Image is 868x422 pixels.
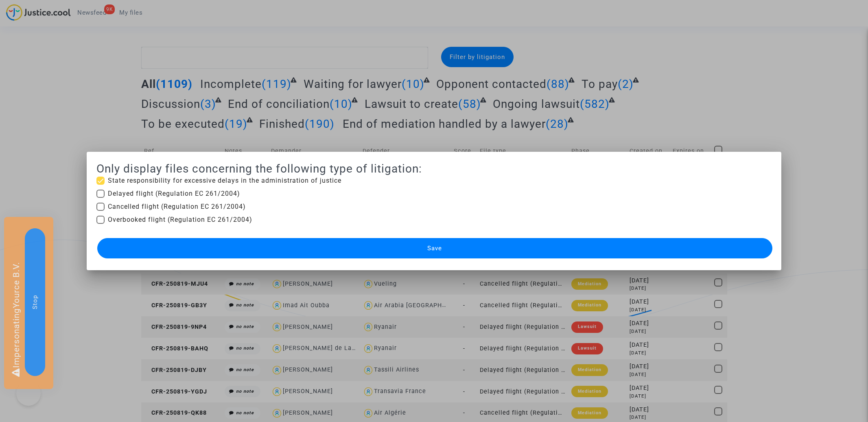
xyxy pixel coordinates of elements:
[97,238,772,258] button: Save
[427,245,442,252] span: Save
[108,189,240,199] span: Delayed flight (Regulation EC 261/2004)
[108,215,252,225] span: Overbooked flight (Regulation EC 261/2004)
[31,295,39,309] span: Stop
[4,217,53,389] div: Impersonating
[108,176,341,186] span: State responsibility for excessive delays in the administration of justice
[16,381,41,406] iframe: Help Scout Beacon - Open
[108,202,246,212] span: Cancelled flight (Regulation EC 261/2004)
[96,162,771,176] h2: Only display files concerning the following type of litigation:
